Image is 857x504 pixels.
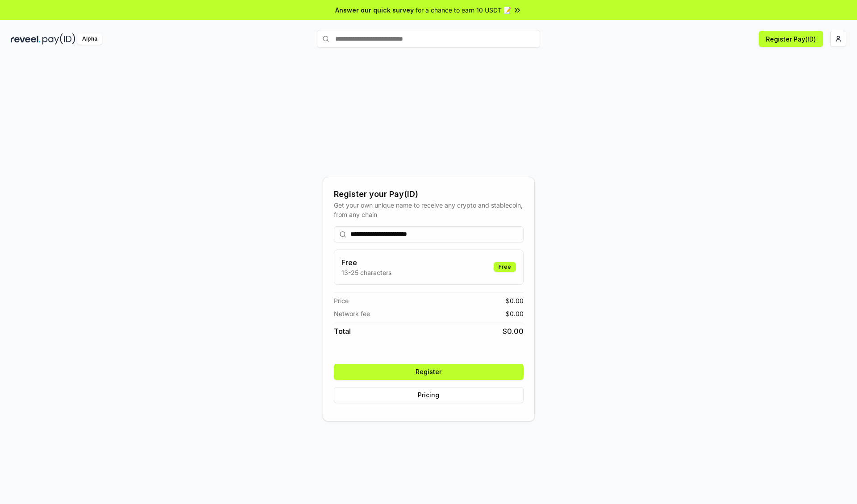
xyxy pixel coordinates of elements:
[334,200,524,219] div: Get your own unique name to receive any crypto and stablecoin, from any chain
[77,33,102,45] div: Alpha
[42,33,75,45] img: pay_id
[334,296,349,305] span: Price
[335,5,414,15] span: Answer our quick survey
[334,188,524,200] div: Register your Pay(ID)
[506,296,524,305] span: $ 0.00
[759,31,823,47] button: Register Pay(ID)
[494,262,516,272] div: Free
[334,387,524,403] button: Pricing
[416,5,511,15] span: for a chance to earn 10 USDT 📝
[341,268,391,277] p: 13-25 characters
[11,33,41,45] img: reveel_dark
[334,326,351,337] span: Total
[334,364,524,380] button: Register
[506,309,524,318] span: $ 0.00
[341,257,391,268] h3: Free
[503,326,524,337] span: $ 0.00
[334,309,370,318] span: Network fee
